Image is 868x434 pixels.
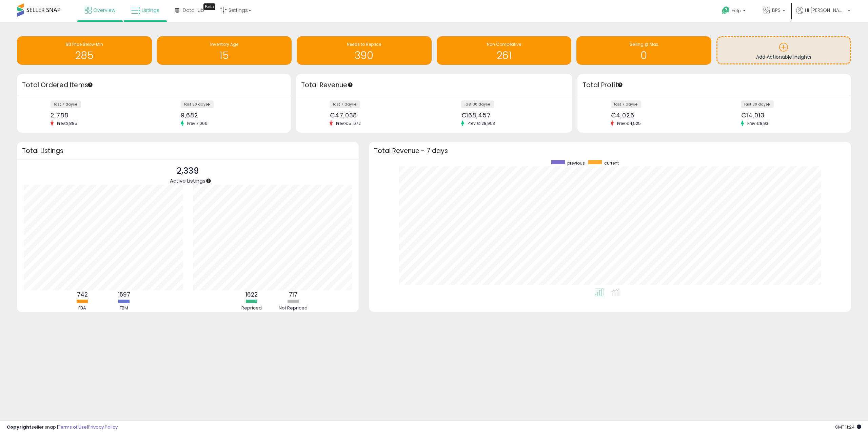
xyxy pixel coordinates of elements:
[231,305,272,312] div: Repriced
[77,290,88,299] b: 742
[181,100,214,108] label: last 30 days
[87,82,93,88] div: Tooltip anchor
[437,36,572,65] a: Non Competitive 261
[576,36,711,65] a: Selling @ Max 0
[51,100,81,108] label: last 7 days
[62,305,103,312] div: FBA
[205,178,212,184] div: Tooltip anchor
[487,41,521,47] span: Non Competitive
[170,165,205,177] p: 2,339
[20,50,149,61] h1: 285
[300,50,428,61] h1: 390
[347,82,353,88] div: Tooltip anchor
[93,7,115,14] span: Overview
[614,120,644,126] span: Prev: €4,525
[183,7,204,14] span: DataHub
[741,100,774,108] label: last 30 days
[440,50,568,61] h1: 261
[66,41,103,47] span: BB Price Below Min
[611,112,709,119] div: €4,026
[330,112,429,119] div: €47,038
[756,54,811,60] span: Add Actionable Insights
[717,37,850,63] a: Add Actionable Insights
[617,82,623,88] div: Tooltip anchor
[461,112,560,119] div: €168,457
[330,100,360,108] label: last 7 days
[142,7,159,14] span: Listings
[54,120,81,126] span: Prev: 2,885
[604,160,619,166] span: current
[301,80,567,90] h3: Total Revenue
[722,6,730,15] i: Get Help
[157,36,292,65] a: Inventory Age 15
[51,112,149,119] div: 2,788
[347,41,381,47] span: Needs to Reprice
[22,80,286,90] h3: Total Ordered Items
[583,80,846,90] h3: Total Profit
[796,7,850,22] a: Hi [PERSON_NAME]
[333,120,364,126] span: Prev: €51,672
[245,290,258,299] b: 1622
[17,36,152,65] a: BB Price Below Min 285
[611,100,641,108] label: last 7 days
[741,112,839,119] div: €14,013
[184,120,211,126] span: Prev: 7,066
[210,41,238,47] span: Inventory Age
[732,8,741,14] span: Help
[297,36,432,65] a: Needs to Reprice 390
[567,160,585,166] span: previous
[181,112,279,119] div: 9,682
[630,41,658,47] span: Selling @ Max
[716,1,752,22] a: Help
[170,177,205,184] span: Active Listings
[160,50,289,61] h1: 15
[203,3,215,10] div: Tooltip anchor
[374,148,846,153] h3: Total Revenue - 7 days
[580,50,708,61] h1: 0
[461,100,494,108] label: last 30 days
[805,7,846,14] span: Hi [PERSON_NAME]
[289,290,297,299] b: 717
[273,305,314,312] div: Not Repriced
[464,120,498,126] span: Prev: €128,953
[772,7,781,14] span: BPS
[118,290,130,299] b: 1597
[104,305,144,312] div: FBM
[744,120,773,126] span: Prev: €8,931
[22,148,354,153] h3: Total Listings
